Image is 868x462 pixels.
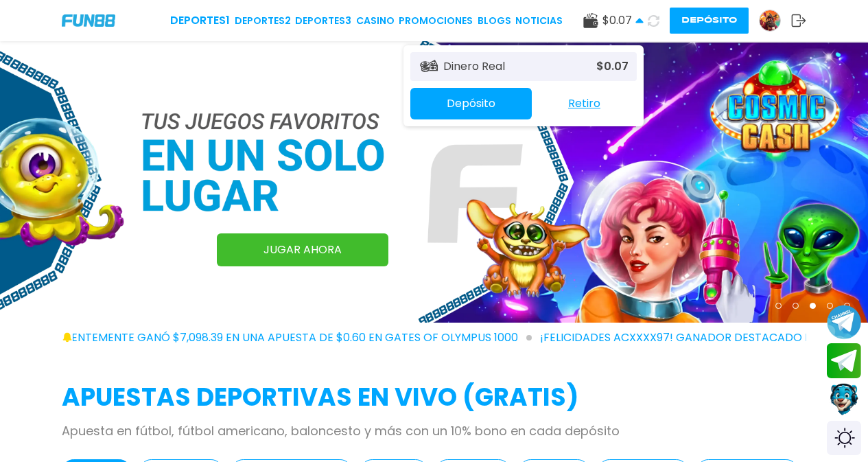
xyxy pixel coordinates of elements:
p: Dinero Real [443,58,505,75]
a: Deportes2 [235,14,291,28]
a: CASINO [356,14,395,28]
img: Company Logo [62,14,115,26]
a: BLOGS [478,14,511,28]
span: $ 0.07 [602,12,644,29]
button: Depósito [670,8,749,34]
a: Deportes3 [295,14,351,28]
a: JUGAR AHORA [217,233,388,266]
img: Avatar [760,10,780,31]
a: Promociones [399,14,473,28]
a: NOTICIAS [515,14,563,28]
a: Deportes1 [170,12,230,29]
button: Depósito [410,88,532,119]
button: Join telegram channel [827,304,861,340]
button: Retiro [532,89,637,118]
h2: APUESTAS DEPORTIVAS EN VIVO (gratis) [62,379,806,416]
p: Apuesta en fútbol, fútbol americano, baloncesto y más con un 10% bono en cada depósito [62,421,806,440]
a: Avatar [759,10,791,32]
p: $ 0.07 [596,58,629,75]
div: Switch theme [827,421,861,455]
button: Join telegram [827,343,861,379]
button: Contact customer service [827,382,861,417]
